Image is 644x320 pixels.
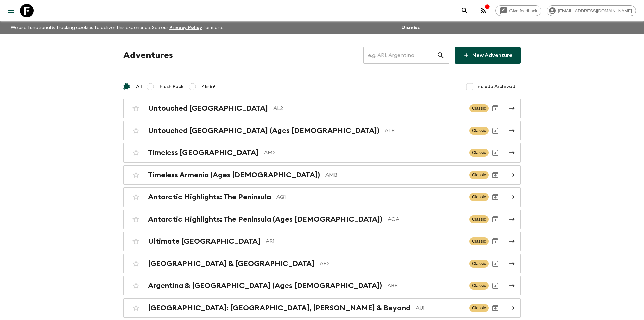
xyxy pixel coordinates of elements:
[385,127,464,135] p: ALB
[489,190,502,204] button: Archive
[320,260,464,268] p: AB2
[489,213,502,226] button: Archive
[123,165,521,185] a: Timeless Armenia (Ages [DEMOGRAPHIC_DATA])AMBClassicArchive
[489,146,502,159] button: Archive
[469,260,489,268] span: Classic
[123,298,521,318] a: [GEOGRAPHIC_DATA]: [GEOGRAPHIC_DATA], [PERSON_NAME] & BeyondAU1ClassicArchive
[148,193,271,201] h2: Antarctic Highlights: The Peninsula
[455,47,521,64] a: New Adventure
[458,4,471,17] button: search adventures
[148,104,268,113] h2: Untouched [GEOGRAPHIC_DATA]
[123,232,521,251] a: Ultimate [GEOGRAPHIC_DATA]AR1ClassicArchive
[489,124,502,137] button: Archive
[136,83,142,90] span: All
[363,46,437,65] input: e.g. AR1, Argentina
[148,215,382,224] h2: Antarctic Highlights: The Peninsula (Ages [DEMOGRAPHIC_DATA])
[123,143,521,163] a: Timeless [GEOGRAPHIC_DATA]AM2ClassicArchive
[148,171,320,179] h2: Timeless Armenia (Ages [DEMOGRAPHIC_DATA])
[123,121,521,140] a: Untouched [GEOGRAPHIC_DATA] (Ages [DEMOGRAPHIC_DATA])ALBClassicArchive
[123,99,521,118] a: Untouched [GEOGRAPHIC_DATA]AL2ClassicArchive
[469,127,489,135] span: Classic
[489,168,502,182] button: Archive
[148,259,314,268] h2: [GEOGRAPHIC_DATA] & [GEOGRAPHIC_DATA]
[388,215,464,223] p: AQA
[4,4,17,17] button: menu
[489,235,502,248] button: Archive
[148,148,259,157] h2: Timeless [GEOGRAPHIC_DATA]
[273,104,464,112] p: AL2
[469,149,489,157] span: Classic
[400,23,421,32] button: Dismiss
[148,304,410,312] h2: [GEOGRAPHIC_DATA]: [GEOGRAPHIC_DATA], [PERSON_NAME] & Beyond
[554,8,636,13] span: [EMAIL_ADDRESS][DOMAIN_NAME]
[547,5,636,16] div: [EMAIL_ADDRESS][DOMAIN_NAME]
[123,254,521,273] a: [GEOGRAPHIC_DATA] & [GEOGRAPHIC_DATA]AB2ClassicArchive
[495,5,541,16] a: Give feedback
[276,193,464,201] p: AQ1
[123,187,521,207] a: Antarctic Highlights: The PeninsulaAQ1ClassicArchive
[469,104,489,112] span: Classic
[489,257,502,270] button: Archive
[489,279,502,292] button: Archive
[266,237,464,245] p: AR1
[469,237,489,245] span: Classic
[469,215,489,223] span: Classic
[325,171,464,179] p: AMB
[469,282,489,290] span: Classic
[148,281,382,290] h2: Argentina & [GEOGRAPHIC_DATA] (Ages [DEMOGRAPHIC_DATA])
[476,83,515,90] span: Include Archived
[264,149,464,157] p: AM2
[469,171,489,179] span: Classic
[489,301,502,315] button: Archive
[202,83,215,90] span: 45-59
[469,193,489,201] span: Classic
[123,210,521,229] a: Antarctic Highlights: The Peninsula (Ages [DEMOGRAPHIC_DATA])AQAClassicArchive
[123,49,173,62] h1: Adventures
[387,282,464,290] p: ABB
[489,102,502,115] button: Archive
[169,25,202,30] a: Privacy Policy
[506,8,541,13] span: Give feedback
[160,83,184,90] span: Flash Pack
[8,21,226,34] p: We use functional & tracking cookies to deliver this experience. See our for more.
[416,304,464,312] p: AU1
[123,276,521,295] a: Argentina & [GEOGRAPHIC_DATA] (Ages [DEMOGRAPHIC_DATA])ABBClassicArchive
[469,304,489,312] span: Classic
[148,237,260,246] h2: Ultimate [GEOGRAPHIC_DATA]
[148,126,379,135] h2: Untouched [GEOGRAPHIC_DATA] (Ages [DEMOGRAPHIC_DATA])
